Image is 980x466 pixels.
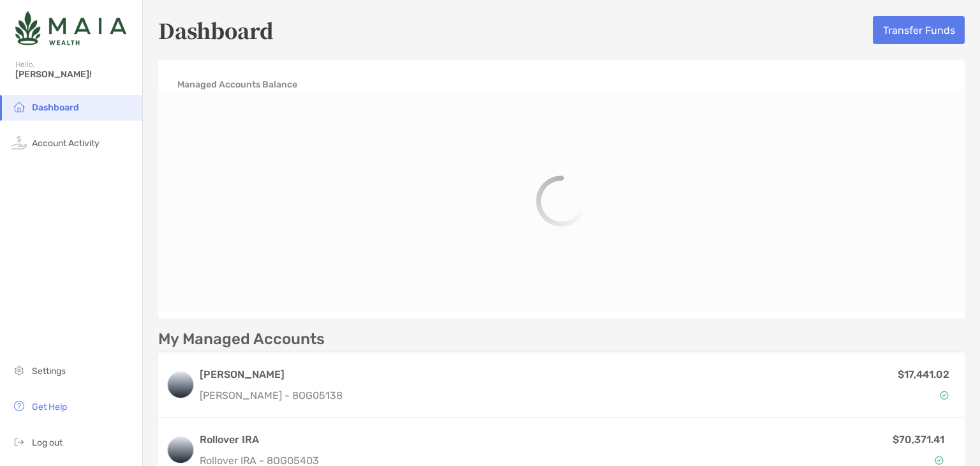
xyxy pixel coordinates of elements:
img: logout icon [11,434,27,449]
span: Dashboard [32,102,79,113]
img: activity icon [11,135,27,150]
p: [PERSON_NAME] - 8OG05138 [200,387,343,403]
span: Account Activity [32,138,100,149]
p: My Managed Accounts [158,331,325,347]
img: settings icon [11,363,27,378]
span: Get Help [32,402,67,412]
img: logo account [168,437,193,463]
h3: [PERSON_NAME] [200,367,343,382]
p: $70,371.41 [893,432,944,447]
img: logo account [168,372,193,398]
img: Account Status icon [935,456,944,465]
span: [PERSON_NAME]! [15,69,135,80]
img: household icon [11,99,27,114]
button: Transfer Funds [873,16,965,44]
p: $17,441.02 [898,366,949,382]
img: Zoe Logo [15,5,126,51]
h4: Managed Accounts Balance [177,79,297,90]
img: Account Status icon [940,391,949,400]
img: get-help icon [11,398,27,414]
span: Log out [32,437,63,448]
h5: Dashboard [158,15,274,45]
h3: Rollover IRA [200,432,704,447]
span: Settings [32,366,66,377]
